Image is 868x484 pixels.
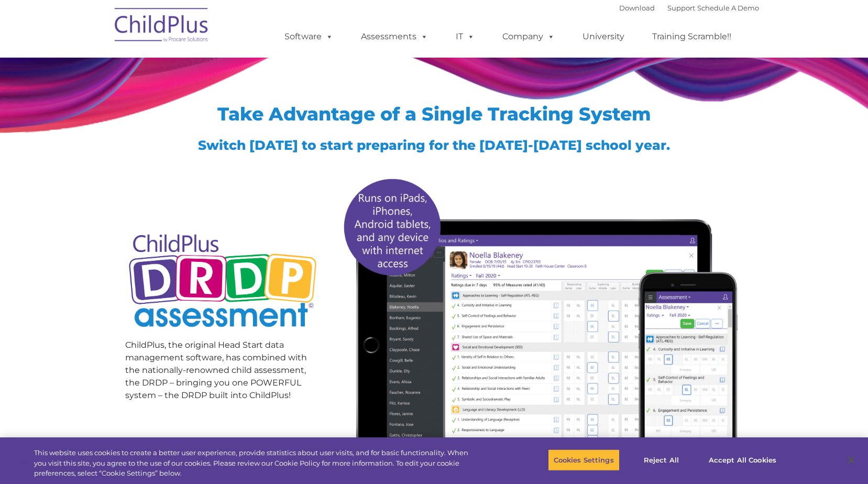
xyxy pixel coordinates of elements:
button: Close [840,448,863,471]
div: This website uses cookies to create a better user experience, provide statistics about user visit... [34,448,477,479]
a: IT [445,26,485,47]
a: Company [492,26,565,47]
span: Switch [DATE] to start preparing for the [DATE]-[DATE] school year. [198,137,670,153]
span: ChildPlus, the original Head Start data management software, has combined with the nationally-ren... [125,340,307,400]
button: Cookies Settings [548,449,620,471]
button: Accept All Cookies [703,449,782,471]
a: Download [619,4,655,12]
a: Support [667,4,695,12]
img: All-devices [336,170,743,482]
img: Copyright - DRDP Logo [125,223,321,342]
a: Software [274,26,344,47]
a: Training Scramble!! [642,26,742,47]
font: | [619,4,759,12]
a: Schedule A Demo [697,4,759,12]
a: Assessments [350,26,438,47]
a: University [572,26,635,47]
span: Take Advantage of a Single Tracking System [217,103,651,125]
img: ChildPlus by Procare Solutions [109,1,214,53]
button: Reject All [629,449,694,471]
